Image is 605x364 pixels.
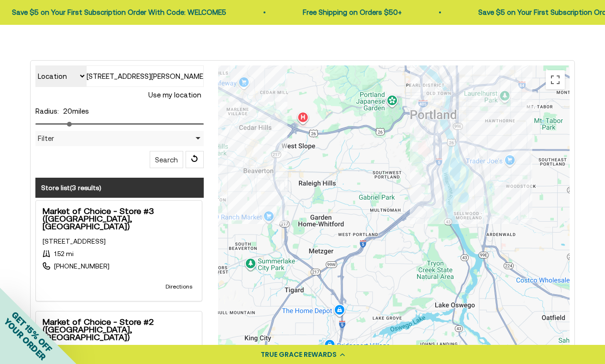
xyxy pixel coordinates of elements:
[269,8,368,16] a: Free Shipping on Orders $50+
[146,87,204,103] button: Use my location
[546,70,565,89] button: Toggle fullscreen view
[150,151,183,168] button: Search
[35,123,204,125] input: Radius
[35,178,204,198] h3: Store list
[43,237,106,245] a: This link opens in a new tab.
[72,184,76,192] span: 3
[54,262,110,270] a: [PHONE_NUMBER]
[186,151,204,168] span: Reset
[86,65,204,87] input: Type to search our stores
[163,279,195,294] a: This link opens in a new tab.
[10,310,54,354] span: GET 15% OFF
[43,250,195,257] div: 1.52 mi
[2,316,48,362] span: YOUR ORDER
[43,318,195,341] strong: Market of Choice - Store #2 ([GEOGRAPHIC_DATA], [GEOGRAPHIC_DATA])
[35,107,59,115] label: Radius:
[35,106,204,117] div: miles
[78,184,99,192] span: results
[35,131,204,146] div: Filter
[70,184,101,192] span: ( )
[43,207,195,230] strong: Market of Choice - Store #3 ([GEOGRAPHIC_DATA], [GEOGRAPHIC_DATA])
[261,350,337,360] div: TRUE GRACE REWARDS
[63,107,72,115] span: 20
